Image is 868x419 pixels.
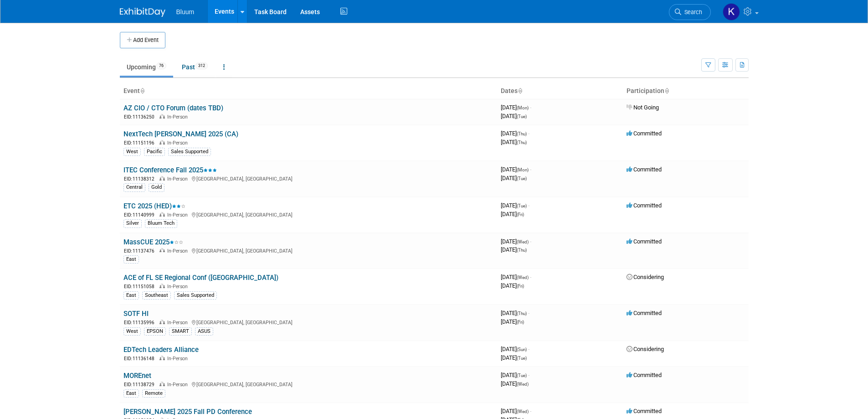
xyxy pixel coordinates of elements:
a: Search [669,4,711,20]
span: EID: 11137476 [124,248,158,253]
th: Event [120,83,497,99]
a: MassCUE 2025 [123,238,183,246]
span: [DATE] [501,211,524,217]
span: 312 [195,62,208,69]
span: (Thu) [517,140,527,145]
span: Committed [627,408,662,414]
div: [GEOGRAPHIC_DATA], [GEOGRAPHIC_DATA] [123,380,493,388]
span: EID: 11136250 [124,114,158,119]
span: - [530,274,531,280]
span: (Fri) [517,320,524,325]
span: In-Person [167,382,190,388]
span: [DATE] [501,130,529,137]
span: - [528,346,529,352]
span: [DATE] [501,175,527,181]
span: [DATE] [501,238,531,245]
span: In-Person [167,284,190,290]
a: Sort by Participation Type [664,87,669,94]
img: In-Person Event [159,284,165,288]
span: [DATE] [501,166,531,173]
span: EID: 11136148 [124,356,158,361]
div: [GEOGRAPHIC_DATA], [GEOGRAPHIC_DATA] [123,211,493,218]
span: [DATE] [501,346,529,352]
div: Central [123,183,145,191]
span: (Mon) [517,105,529,110]
span: (Tue) [517,114,527,119]
span: [DATE] [501,202,529,209]
span: [DATE] [501,104,531,111]
a: ETC 2025 (HED) [123,202,185,210]
div: Silver [123,219,142,228]
a: SOTF HI [123,310,149,318]
span: Not Going [627,104,659,111]
span: [DATE] [501,274,531,280]
img: In-Person Event [159,320,165,324]
span: [DATE] [501,246,527,253]
a: AZ CIO / CTO Forum (dates TBD) [123,104,223,112]
span: In-Person [167,248,190,254]
span: [DATE] [501,372,529,378]
span: Bluum [176,8,195,16]
span: In-Person [167,114,190,120]
span: - [530,166,531,173]
span: Committed [627,238,662,245]
a: ACE of FL SE Regional Conf ([GEOGRAPHIC_DATA]) [123,274,278,282]
div: EPSON [144,327,166,336]
span: (Tue) [517,203,527,208]
span: Search [681,9,702,16]
span: - [528,130,529,137]
img: In-Person Event [159,114,165,119]
a: Sort by Event Name [140,87,144,94]
span: In-Person [167,356,190,362]
div: Gold [149,183,164,191]
div: West [123,148,141,156]
span: (Tue) [517,176,527,181]
a: [PERSON_NAME] 2025 Fall PD Conference [123,408,252,416]
span: 76 [156,62,166,69]
span: [DATE] [501,408,531,414]
span: - [530,408,531,414]
img: In-Person Event [159,382,165,386]
span: - [528,310,529,316]
span: In-Person [167,320,190,326]
div: Pacific [144,148,165,156]
span: [DATE] [501,139,527,145]
div: [GEOGRAPHIC_DATA], [GEOGRAPHIC_DATA] [123,247,493,254]
img: ExhibitDay [120,8,165,17]
a: NextTech [PERSON_NAME] 2025 (CA) [123,130,238,138]
div: West [123,327,141,336]
img: In-Person Event [159,212,165,217]
span: Committed [627,166,662,173]
div: East [123,255,139,264]
span: Considering [627,274,664,280]
img: Kellie Noller [723,3,740,21]
span: EID: 11151058 [124,284,158,289]
span: (Tue) [517,356,527,361]
span: In-Person [167,140,190,146]
span: (Thu) [517,248,527,253]
span: - [530,104,531,111]
span: EID: 11151196 [124,140,158,145]
img: In-Person Event [159,248,165,253]
span: (Wed) [517,409,529,414]
span: Committed [627,372,662,378]
span: (Thu) [517,131,527,136]
img: In-Person Event [159,140,165,145]
div: East [123,291,139,300]
div: Southeast [142,291,171,300]
span: Committed [627,310,662,316]
a: Upcoming76 [120,58,173,76]
div: [GEOGRAPHIC_DATA], [GEOGRAPHIC_DATA] [123,318,493,326]
span: (Mon) [517,167,529,172]
span: - [528,372,529,378]
a: ITEC Conference Fall 2025 [123,166,217,174]
span: In-Person [167,212,190,218]
span: (Wed) [517,239,529,244]
span: Committed [627,130,662,137]
span: [DATE] [501,310,529,316]
span: [DATE] [501,354,527,361]
span: (Fri) [517,212,524,217]
div: [GEOGRAPHIC_DATA], [GEOGRAPHIC_DATA] [123,175,493,182]
img: In-Person Event [159,176,165,181]
a: Sort by Start Date [518,87,522,94]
